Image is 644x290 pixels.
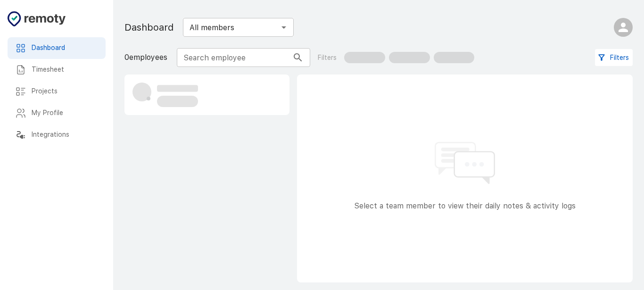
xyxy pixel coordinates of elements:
[124,20,173,35] h1: Dashboard
[8,102,106,124] div: My Profile
[354,200,576,212] p: Select a team member to view their daily notes & activity logs
[8,124,106,146] div: Integrations
[32,65,98,75] h6: Timesheet
[124,52,167,63] p: 0 employees
[595,49,633,66] button: Filters
[8,81,106,102] div: Projects
[8,59,106,81] div: Timesheet
[32,86,98,97] h6: Projects
[32,130,98,140] h6: Integrations
[32,43,98,53] h6: Dashboard
[8,37,106,59] div: Dashboard
[318,53,337,63] p: Filters
[32,108,98,118] h6: My Profile
[277,21,290,34] button: Open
